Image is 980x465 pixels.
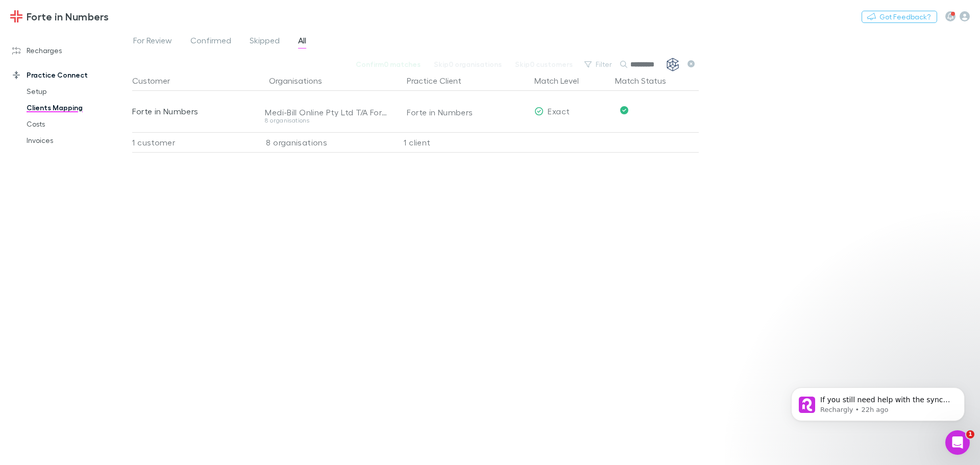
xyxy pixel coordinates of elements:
[349,58,427,70] button: Confirm0 matches
[16,100,138,116] a: Clients Mapping
[190,35,231,48] span: Confirmed
[16,116,138,132] a: Costs
[945,430,970,455] iframe: Intercom live chat
[265,117,388,124] div: 8 organisations
[133,35,172,48] span: For Review
[534,70,591,91] button: Match Level
[776,366,980,437] iframe: Intercom notifications message
[16,132,138,149] a: Invoices
[132,132,255,153] div: 1 customer
[265,107,388,117] div: Medi-Bill Online Pty Ltd T/A Forte in Numbers • Xero Spare 2 • MEDI-BILL ONLINE PTY LTD T/As Fort...
[615,70,678,91] button: Match Status
[10,10,22,22] img: Forte in Numbers's Logo
[548,106,570,116] span: Exact
[16,83,138,100] a: Setup
[2,42,138,59] a: Recharges
[407,70,474,91] button: Practice Client
[393,132,530,153] div: 1 client
[579,58,618,70] button: Filter
[4,4,115,29] a: Forte in Numbers
[269,70,334,91] button: Organisations
[508,58,579,70] button: Skip0 customers
[27,10,109,22] h3: Forte in Numbers
[132,91,251,132] div: Forte in Numbers
[427,58,508,70] button: Skip0 organisations
[255,132,393,153] div: 8 organisations
[620,106,628,114] svg: Confirmed
[862,11,937,23] button: Got Feedback?
[250,35,280,48] span: Skipped
[298,35,306,48] span: All
[2,67,138,83] a: Practice Connect
[407,92,526,133] div: Forte in Numbers
[966,430,974,438] span: 1
[132,70,182,91] button: Customer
